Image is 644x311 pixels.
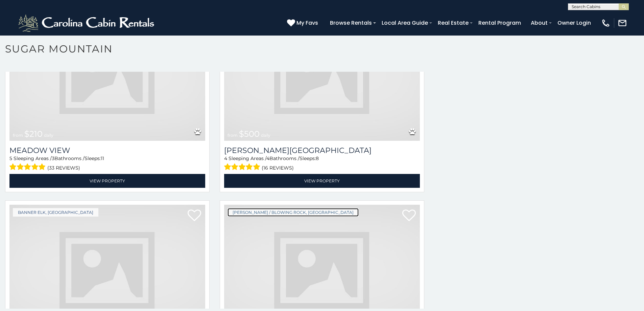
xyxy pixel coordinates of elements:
a: Banner Elk, [GEOGRAPHIC_DATA] [13,208,98,217]
span: 5 [9,155,12,161]
span: from [13,133,23,138]
span: My Favs [296,19,318,27]
a: Add to favorites [188,209,201,223]
img: mail-regular-white.png [618,18,627,28]
span: (33 reviews) [47,163,80,172]
img: phone-regular-white.png [601,18,611,28]
a: Browse Rentals [327,17,375,29]
span: 4 [266,155,269,161]
span: $500 [239,129,260,139]
span: daily [261,133,270,138]
div: Sleeping Areas / Bathrooms / Sleeps: [9,155,205,172]
a: Add to favorites [402,209,416,223]
a: [PERSON_NAME][GEOGRAPHIC_DATA] [224,146,420,155]
a: [PERSON_NAME] / Blowing Rock, [GEOGRAPHIC_DATA] [228,208,359,217]
a: About [527,17,551,29]
span: $210 [24,129,43,139]
a: Owner Login [554,17,594,29]
a: from $210 daily [9,9,205,141]
span: 11 [101,155,104,161]
div: Sleeping Areas / Bathrooms / Sleeps: [224,155,420,172]
span: daily [44,133,53,138]
span: 3 [52,155,54,161]
a: Meadow View [9,146,205,155]
a: Local Area Guide [378,17,431,29]
img: White-1-2.png [17,13,157,33]
span: (16 reviews) [262,163,294,172]
span: from [228,133,238,138]
span: 4 [224,155,227,161]
a: Real Estate [434,17,472,29]
img: dummy-image.jpg [9,9,205,141]
a: View Property [9,174,205,188]
h3: Misty Mountain Manor [224,146,420,155]
a: My Favs [287,19,320,27]
a: Rental Program [475,17,524,29]
a: View Property [224,174,420,188]
a: from $500 daily [224,9,420,141]
img: dummy-image.jpg [224,9,420,141]
span: 8 [316,155,319,161]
